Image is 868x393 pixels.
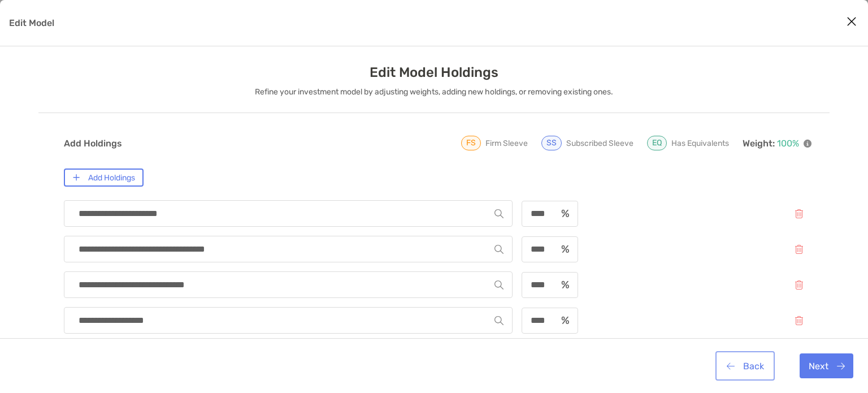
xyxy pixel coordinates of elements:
img: input icon [561,280,569,289]
h3: Edit Model Holdings [370,64,498,80]
p: Add Holdings [64,136,122,150]
img: Search Icon [494,245,504,254]
p: Edit Model [9,16,54,30]
p: Subscribed Sleeve [566,136,633,150]
p: SS [546,139,557,147]
button: Close modal [843,14,860,31]
img: Search Icon [494,280,504,290]
button: Next [800,353,853,378]
button: Add Holdings [64,169,144,187]
p: Weight: [743,136,811,150]
img: input icon [561,245,569,253]
p: EQ [652,139,662,147]
img: Search Icon [494,316,504,325]
span: 100 % [777,138,799,149]
p: Refine your investment model by adjusting weights, adding new holdings, or removing existing ones. [255,85,613,99]
p: Firm Sleeve [485,136,528,150]
p: Has Equivalents [671,136,729,150]
button: Back [718,353,772,378]
img: input icon [561,209,569,218]
p: FS [466,139,476,147]
img: Search Icon [494,209,504,218]
img: input icon [561,316,569,325]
